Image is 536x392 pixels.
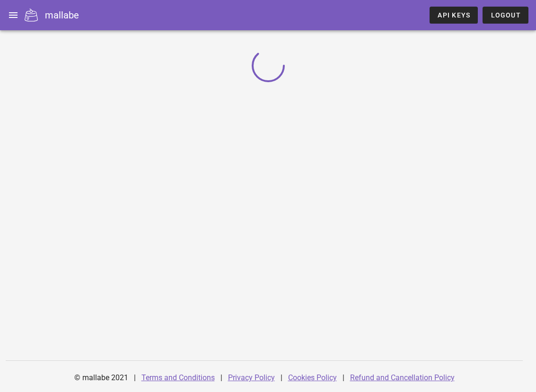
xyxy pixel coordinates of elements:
[430,7,478,24] a: API Keys
[134,366,136,389] div: |
[437,11,470,19] span: API Keys
[350,373,455,382] a: Refund and Cancellation Policy
[69,366,134,389] div: © mallabe 2021
[228,373,275,382] a: Privacy Policy
[288,373,337,382] a: Cookies Policy
[141,373,215,382] a: Terms and Conditions
[343,366,344,389] div: |
[483,7,528,24] button: Logout
[490,11,521,19] span: Logout
[281,366,282,389] div: |
[45,8,79,22] div: mallabe
[220,366,222,389] div: |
